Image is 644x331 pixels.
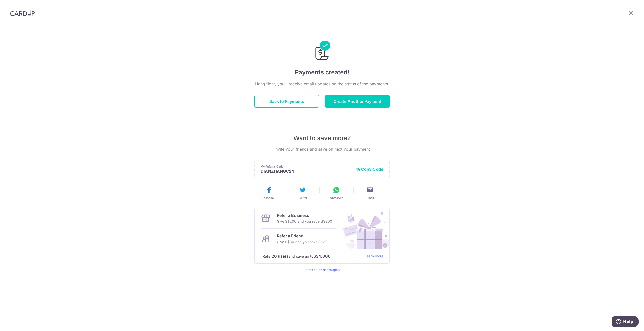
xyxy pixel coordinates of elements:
[313,253,331,259] strong: S$4,000
[272,253,289,259] strong: 20 users
[277,218,332,224] p: Give S$200 and you save S$200
[254,146,390,152] p: Invite your friends and save on next your payment
[277,239,328,245] p: Give S$30 and you save S$30
[254,95,319,108] button: Back to Payments
[10,10,35,16] img: CardUp
[298,196,307,200] span: Twitter
[263,253,361,259] p: Refer and save up to
[321,186,351,200] button: WhatsApp
[254,186,284,200] button: Facebook
[254,68,390,77] h4: Payments created!
[288,186,317,200] button: Twitter
[314,41,330,62] img: Payments
[329,196,343,200] span: WhatsApp
[254,134,390,142] p: Want to save more?
[367,196,374,200] span: Email
[261,169,352,174] p: DIANZHANGC24
[254,81,390,87] p: Hang tight, you’ll receive email updates on the status of the payments.
[262,196,275,200] span: Facebook
[356,167,383,172] button: Copy Code
[277,233,328,239] p: Refer a Friend
[338,208,389,249] img: Refer
[355,186,385,200] button: Email
[304,268,340,272] a: Terms & Conditions apply
[277,212,332,218] p: Refer a Business
[261,164,352,169] p: My Referral Code
[365,253,383,259] a: Learn more
[612,316,639,328] iframe: Opens a widget where you can find more information
[325,95,390,108] button: Create Another Payment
